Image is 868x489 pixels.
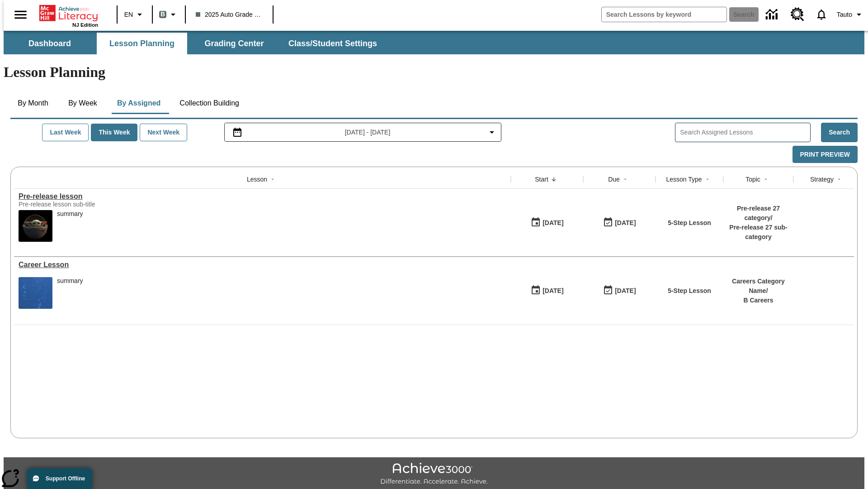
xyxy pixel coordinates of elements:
div: [DATE] [542,285,563,297]
button: 01/13/25: First time the lesson was available [528,282,566,299]
div: summary [57,210,83,218]
p: Pre-release 27 category / [728,204,789,223]
div: Lesson [247,175,267,184]
button: Open side menu [7,1,34,28]
img: fish [19,277,52,309]
a: Resource Center, Will open in new tab [785,2,810,27]
span: 2025 Auto Grade 1 B [196,10,263,19]
img: hero alt text [19,210,52,242]
button: Language: EN, Select a language [120,6,149,23]
div: Pre-release lesson sub-title [19,201,154,208]
span: NJ Edition [72,22,98,28]
div: summary [57,277,83,285]
div: Career Lesson [19,261,506,269]
button: 01/22/25: First time the lesson was available [528,214,566,231]
a: Pre-release lesson, Lessons [19,192,506,201]
button: Last Week [42,124,89,141]
p: 5-Step Lesson [668,218,711,228]
p: Pre-release 27 sub-category [728,223,789,242]
a: Home [39,4,98,22]
button: Next Week [140,124,187,141]
div: summary [57,210,83,242]
button: Sort [834,174,844,185]
span: Grading Center [204,38,264,49]
button: By Month [10,92,56,114]
a: Notifications [810,3,833,26]
div: [DATE] [615,217,636,229]
span: [DATE] - [DATE] [345,128,391,137]
button: 01/25/26: Last day the lesson can be accessed [600,214,639,231]
div: Strategy [810,175,834,184]
a: Data Center [760,2,785,27]
img: Achieve3000 Differentiate Accelerate Achieve [380,463,488,486]
a: Career Lesson, Lessons [19,261,506,269]
button: Sort [267,174,278,185]
button: By Week [60,92,105,114]
div: Pre-release lesson [19,192,506,201]
button: Sort [548,174,559,185]
span: Class/Student Settings [288,38,377,49]
button: Boost Class color is gray green. Change class color [156,6,182,23]
input: search field [602,7,726,22]
h1: Lesson Planning [4,64,864,81]
p: Careers Category Name / [728,277,789,296]
span: Tauto [837,10,852,19]
button: 01/17/26: Last day the lesson can be accessed [600,282,639,299]
div: [DATE] [542,217,563,229]
button: Class/Student Settings [281,33,384,54]
div: SubNavbar [4,31,864,54]
button: Collection Building [172,92,246,114]
input: Search Assigned Lessons [680,126,810,139]
button: Select the date range menu item [228,127,498,138]
button: Sort [620,174,631,185]
button: This Week [91,124,137,141]
p: 5-Step Lesson [668,286,711,296]
div: Due [608,175,620,184]
button: Lesson Planning [97,33,187,54]
div: summary [57,277,83,309]
span: EN [124,10,133,19]
div: Topic [745,175,760,184]
span: B [160,9,165,20]
p: B Careers [728,296,789,305]
button: Sort [760,174,771,185]
span: Support Offline [46,475,85,482]
button: Search [821,123,858,142]
button: Dashboard [5,33,95,54]
div: Start [535,175,548,184]
div: [DATE] [615,285,636,297]
button: Print Preview [793,146,858,163]
button: Support Offline [27,468,92,489]
div: Lesson Type [666,175,702,184]
div: SubNavbar [4,33,385,54]
span: Lesson Planning [109,38,175,49]
button: Grading Center [189,33,279,54]
div: Home [39,3,98,28]
button: Sort [702,174,713,185]
button: By Assigned [110,92,168,114]
button: Profile/Settings [833,6,868,23]
span: Dashboard [28,38,71,49]
svg: Collapse Date Range Filter [486,127,497,138]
